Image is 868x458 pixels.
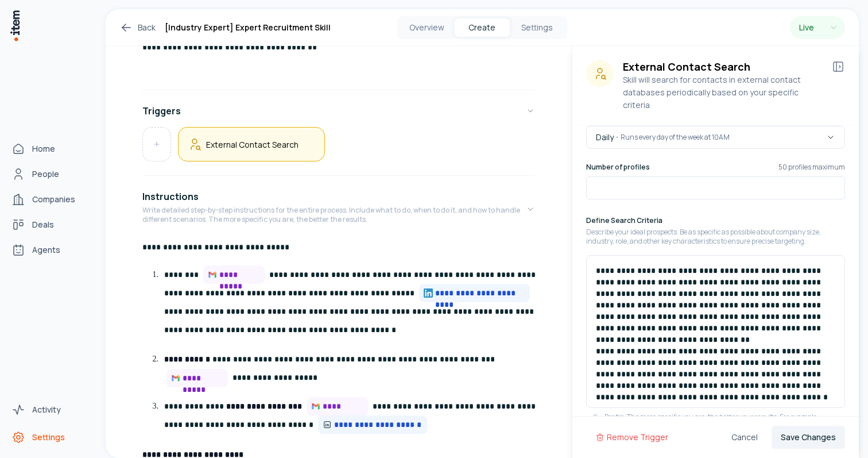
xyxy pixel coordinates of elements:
h5: External Contact Search [206,139,299,150]
span: Home [32,143,55,155]
p: Pro tip: The more specific you are, the better your results. For example: 'Marketing directors at... [604,413,840,440]
span: Settings [32,432,65,443]
a: Companies [7,188,94,211]
a: Settings [7,426,94,449]
h4: Instructions [142,190,199,203]
button: Triggers [142,95,535,127]
label: Number of profiles [586,163,650,172]
span: Activity [32,404,61,415]
span: Agents [32,244,60,256]
button: Overview [400,18,455,37]
a: Activity [7,398,94,421]
div: Define an overall goal for the skill. This will be used to guide the skill execution towards a sp... [142,30,535,85]
h3: External Contact Search [623,60,822,74]
a: Home [7,137,94,160]
button: Create [455,18,510,37]
a: Back [119,21,156,34]
span: Deals [32,219,54,230]
a: Deals [7,213,94,236]
span: Companies [32,194,75,205]
p: Describe your ideal prospects. Be as specific as possible about company size, industry, role, and... [586,228,845,246]
button: Cancel [722,426,767,449]
img: Item Brain Logo [9,9,21,42]
div: Triggers [142,127,535,171]
span: People [32,168,59,180]
h6: Define Search Criteria [586,215,845,225]
button: Remove Trigger [586,426,677,449]
button: Save Changes [772,426,845,449]
a: Agents [7,238,94,261]
h4: Triggers [142,104,181,118]
button: InstructionsWrite detailed step-by-step instructions for the entire process. Include what to do, ... [142,180,535,238]
p: 50 profiles maximum [778,163,845,172]
button: Settings [510,18,565,37]
h1: [Industry Expert] Expert Recruitment Skill [165,21,331,34]
a: People [7,163,94,186]
p: Skill will search for contacts in external contact databases periodically based on your specific ... [623,74,822,111]
p: Write detailed step-by-step instructions for the entire process. Include what to do, when to do i... [142,206,526,224]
